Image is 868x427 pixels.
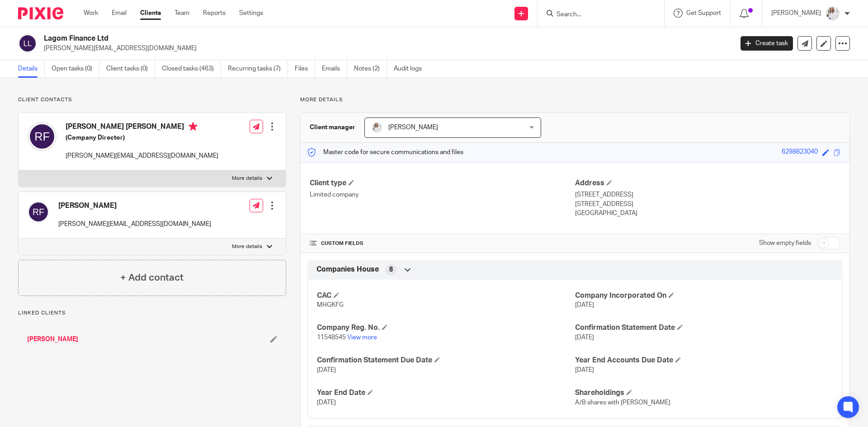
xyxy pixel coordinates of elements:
[575,334,594,341] span: [DATE]
[575,356,833,365] h4: Year End Accounts Due Date
[575,190,840,199] p: [STREET_ADDRESS]
[66,151,218,160] p: [PERSON_NAME][EMAIL_ADDRESS][DOMAIN_NAME]
[354,60,387,78] a: Notes (2)
[66,122,218,133] h4: [PERSON_NAME] [PERSON_NAME]
[741,36,793,51] a: Create task
[18,310,286,317] p: Linked clients
[203,9,226,18] a: Reports
[162,60,221,78] a: Closed tasks (463)
[317,367,336,373] span: [DATE]
[771,9,821,18] p: [PERSON_NAME]
[575,399,670,406] span: A/B shares with [PERSON_NAME]
[18,60,45,78] a: Details
[317,302,344,308] span: MHGKFG
[575,323,833,333] h4: Confirmation Statement Date
[317,399,336,406] span: [DATE]
[759,239,811,248] label: Show empty fields
[316,265,379,274] span: Companies House
[84,9,98,18] a: Work
[106,60,155,78] a: Client tasks (0)
[317,334,346,341] span: 11548545
[575,291,833,300] h4: Company Incorporated On
[322,60,347,78] a: Emails
[18,7,63,19] img: Pixie
[58,201,211,211] h4: [PERSON_NAME]
[575,388,833,398] h4: Shareholdings
[389,265,393,274] span: 8
[28,201,49,223] img: svg%3E
[575,209,840,218] p: [GEOGRAPHIC_DATA]
[66,133,218,142] h5: (Company Director)
[826,6,840,21] img: Daisy.JPG
[372,122,382,133] img: Daisy.JPG
[18,34,37,53] img: svg%3E
[44,44,727,53] p: [PERSON_NAME][EMAIL_ADDRESS][DOMAIN_NAME]
[228,60,288,78] a: Recurring tasks (7)
[28,122,57,151] img: svg%3E
[388,124,438,131] span: [PERSON_NAME]
[58,220,211,229] p: [PERSON_NAME][EMAIL_ADDRESS][DOMAIN_NAME]
[575,367,594,373] span: [DATE]
[575,302,594,308] span: [DATE]
[310,190,575,199] p: Limited company
[175,9,189,18] a: Team
[310,178,575,188] h4: Client type
[782,147,818,158] div: 6298823040
[239,9,263,18] a: Settings
[232,175,262,182] p: More details
[232,243,262,250] p: More details
[394,60,429,78] a: Audit logs
[556,11,637,19] input: Search
[317,356,575,365] h4: Confirmation Statement Due Date
[575,178,840,188] h4: Address
[575,200,840,209] p: [STREET_ADDRESS]
[120,271,184,285] h4: + Add contact
[347,334,377,341] a: View more
[189,122,198,131] i: Primary
[112,9,127,18] a: Email
[18,96,286,103] p: Client contacts
[307,148,463,157] p: Master code for secure communications and files
[300,96,850,103] p: More details
[317,323,575,333] h4: Company Reg. No.
[317,388,575,398] h4: Year End Date
[44,34,590,43] h2: Lagom Finance Ltd
[686,10,721,16] span: Get Support
[52,60,99,78] a: Open tasks (0)
[317,291,575,300] h4: CAC
[295,60,315,78] a: Files
[140,9,161,18] a: Clients
[27,335,78,344] a: [PERSON_NAME]
[310,123,355,132] h3: Client manager
[310,240,575,247] h4: CUSTOM FIELDS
